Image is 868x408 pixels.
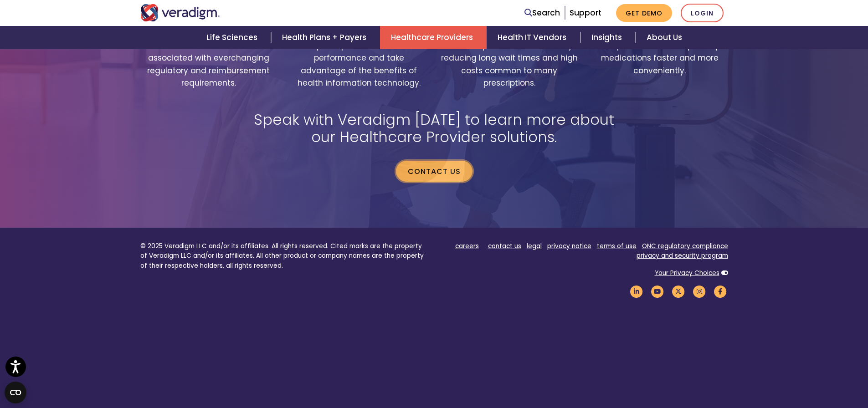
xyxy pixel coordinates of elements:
[271,26,380,49] a: Health Plans + Payers
[547,242,591,250] a: privacy notice
[487,26,580,49] a: Health IT Vendors
[524,7,560,19] a: Search
[396,161,473,182] a: Contact us
[681,4,724,22] a: Login
[636,26,693,49] a: About Us
[650,287,665,296] a: Veradigm YouTube Link
[692,287,707,296] a: Veradigm Instagram Link
[570,7,601,18] a: Support
[195,26,271,49] a: Life Sciences
[629,287,644,296] a: Veradigm LinkedIn Link
[241,111,628,146] h2: Speak with Veradigm [DATE] to learn more about our Healthcare Provider solutions.
[616,4,672,22] a: Get Demo
[527,242,542,250] a: legal
[580,26,636,49] a: Insights
[380,26,487,49] a: Healthcare Providers
[637,251,728,260] a: privacy and security program
[693,342,857,397] iframe: Drift Chat Widget
[591,40,728,77] span: Get patients all their specialty medications faster and more conveniently.
[140,40,277,89] span: Reduce the administrative burden associated with everchanging regulatory and reimbursement requir...
[655,269,719,277] a: Your Privacy Choices
[291,40,427,89] span: Improve practice financial performance and take advantage of the benefits of health information t...
[642,242,728,250] a: ONC regulatory compliance
[488,242,521,250] a: contact us
[441,40,578,89] span: Enhance patient satisfaction by reducing long wait times and high costs common to many prescripti...
[671,287,686,296] a: Veradigm Twitter Link
[597,242,637,250] a: terms of use
[140,4,220,21] img: Veradigm logo
[5,382,26,403] button: Open CMP widget
[140,241,427,271] p: © 2025 Veradigm LLC and/or its affiliates. All rights reserved. Cited marks are the property of V...
[455,242,479,250] a: careers
[713,287,728,296] a: Veradigm Facebook Link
